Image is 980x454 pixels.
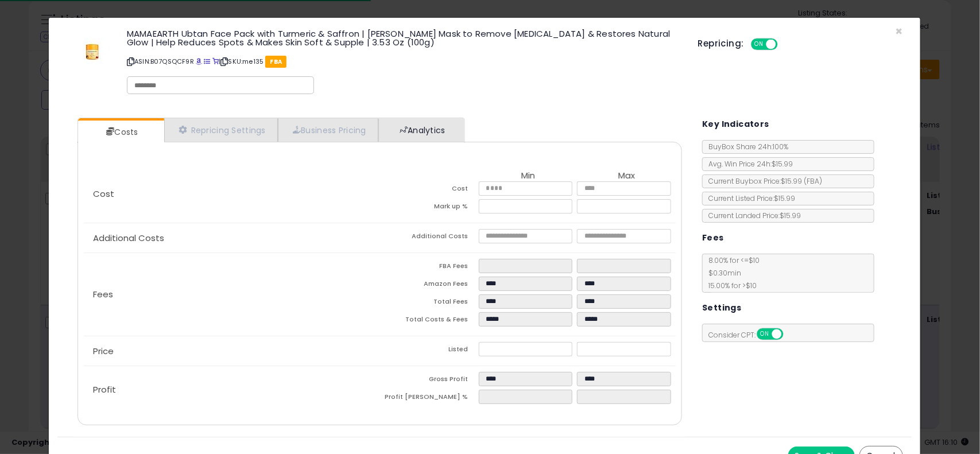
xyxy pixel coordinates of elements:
a: Analytics [378,118,463,142]
span: BuyBox Share 24h: 100% [703,142,788,152]
a: Business Pricing [278,118,378,142]
a: Costs [78,121,163,143]
td: Gross Profit [380,372,479,390]
span: $15.99 [781,176,822,186]
span: 15.00 % for > $10 [703,281,757,290]
span: OFF [776,40,794,49]
a: BuyBox page [196,57,202,66]
a: Your listing only [212,57,219,66]
span: Avg. Win Price 24h: $15.99 [703,159,793,169]
p: Profit [84,385,379,394]
span: FBA [265,56,286,68]
h5: Key Indicators [702,117,769,131]
span: OFF [782,329,800,339]
span: ON [752,40,766,49]
td: Total Fees [380,294,479,312]
a: Repricing Settings [164,118,278,142]
p: Additional Costs [84,234,379,243]
h5: Settings [702,301,741,315]
p: Cost [84,189,379,199]
td: Additional Costs [380,229,479,247]
p: Fees [84,290,379,299]
h5: Fees [702,231,724,245]
td: Amazon Fees [380,277,479,294]
span: 8.00 % for <= $10 [703,255,760,290]
h3: MAMAEARTH Ubtan Face Pack with Turmeric & Saffron | [PERSON_NAME] Mask to Remove [MEDICAL_DATA] &... [127,29,681,46]
td: Mark up % [380,199,479,217]
td: Cost [380,181,479,199]
span: × [896,23,903,40]
span: Consider CPT: [703,330,799,340]
img: 31vDq0sJoXL._SL60_.jpg [75,29,110,64]
span: ON [758,329,772,339]
p: Price [84,347,379,356]
td: Total Costs & Fees [380,312,479,330]
span: ( FBA ) [804,176,822,186]
h5: Repricing: [698,39,744,48]
span: Current Landed Price: $15.99 [703,211,801,220]
span: Current Listed Price: $15.99 [703,193,795,203]
span: $0.30 min [703,268,741,278]
td: Listed [380,342,479,360]
td: FBA Fees [380,259,479,277]
th: Min [479,171,578,181]
span: Current Buybox Price: [703,176,822,186]
th: Max [577,171,676,181]
td: Profit [PERSON_NAME] % [380,390,479,408]
p: ASIN: B07QSQCF9R | SKU: me135 [127,52,681,71]
a: All offer listings [204,57,211,66]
